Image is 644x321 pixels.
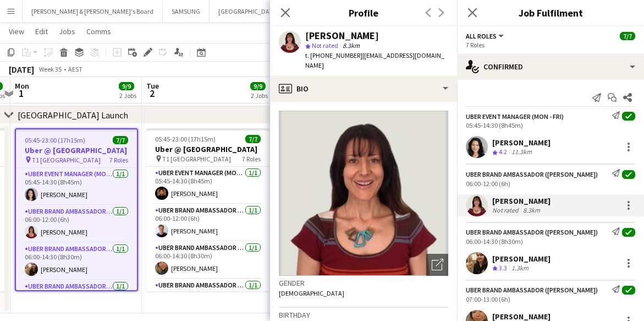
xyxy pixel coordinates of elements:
span: Not rated [312,41,338,50]
span: [DEMOGRAPHIC_DATA] [279,289,344,297]
a: View [4,24,29,39]
div: 11.3km [509,148,534,157]
span: t. [PHONE_NUMBER] [305,51,362,59]
span: 4.2 [499,148,507,156]
span: Week 35 [36,65,64,73]
span: View [9,26,24,36]
div: [PERSON_NAME] [492,254,551,264]
app-card-role: UBER Brand Ambassador ([PERSON_NAME])1/106:00-12:00 (6h)[PERSON_NAME] [146,204,269,242]
span: 7 Roles [109,156,128,164]
div: [PERSON_NAME] [492,196,551,206]
h3: Uber @ [GEOGRAPHIC_DATA] [16,145,137,155]
div: UBER Brand Ambassador ([PERSON_NAME]) [466,228,598,236]
div: AEST [68,65,82,73]
span: T1 [GEOGRAPHIC_DATA] [162,155,231,163]
button: SAMSUNG [163,1,210,22]
app-job-card: 05:45-23:00 (17h15m)7/7Uber @ [GEOGRAPHIC_DATA] T1 [GEOGRAPHIC_DATA]7 RolesUBER Event Manager (Mo... [15,128,138,291]
div: Confirmed [457,53,644,80]
a: Edit [31,24,52,39]
span: 7/7 [245,135,261,143]
a: Jobs [54,24,80,39]
h3: Uber @ [GEOGRAPHIC_DATA] [146,144,269,154]
div: 06:00-12:00 (6h) [466,179,635,188]
h3: Profile [270,6,457,20]
app-card-role: UBER Brand Ambassador ([PERSON_NAME])1/106:00-14:30 (8h30m)[PERSON_NAME] [146,242,269,279]
div: 2 Jobs [119,91,136,100]
div: UBER Brand Ambassador ([PERSON_NAME]) [466,170,598,178]
span: Mon [15,81,29,91]
span: | [EMAIL_ADDRESS][DOMAIN_NAME] [305,51,444,69]
button: All roles [466,32,505,40]
div: [PERSON_NAME] [492,138,551,148]
app-card-role: UBER Brand Ambassador ([PERSON_NAME])1/106:00-14:30 (8h30m)[PERSON_NAME] [16,243,137,280]
div: [DATE] [9,64,34,75]
span: Jobs [59,26,75,36]
span: 7/7 [620,32,635,40]
button: [PERSON_NAME] & [PERSON_NAME]'s Board [23,1,163,22]
span: 8.3km [340,41,362,50]
span: 9/9 [119,82,134,90]
h3: Job Fulfilment [457,6,644,20]
div: Open photos pop-in [426,254,448,276]
span: 7/7 [113,136,128,144]
app-card-role: UBER Event Manager (Mon - Fri)1/105:45-14:30 (8h45m)[PERSON_NAME] [146,167,269,204]
h3: Birthday [279,310,448,320]
span: T1 [GEOGRAPHIC_DATA] [32,156,101,164]
img: Crew avatar or photo [279,111,448,276]
div: 2 Jobs [251,91,268,100]
app-card-role: UBER Brand Ambassador ([PERSON_NAME])1/106:00-12:00 (6h)[PERSON_NAME] [16,205,137,243]
span: 1 [13,87,29,100]
div: UBER Event Manager (Mon - Fri) [466,112,564,121]
div: 05:45-14:30 (8h45m) [466,121,635,129]
span: 9/9 [250,82,266,90]
div: 8.3km [521,206,542,214]
span: 7 Roles [242,155,261,163]
app-job-card: 05:45-23:00 (17h15m)7/7Uber @ [GEOGRAPHIC_DATA] T1 [GEOGRAPHIC_DATA]7 RolesUBER Event Manager (Mo... [146,128,269,291]
div: Bio [270,75,457,102]
span: Edit [35,26,48,36]
span: 05:45-23:00 (17h15m) [155,135,216,143]
div: Not rated [492,206,521,214]
div: [GEOGRAPHIC_DATA] Launch [18,110,128,121]
app-card-role: UBER Brand Ambassador ([PERSON_NAME])1/107:00-13:00 (6h) [16,280,137,318]
app-card-role: UBER Brand Ambassador ([PERSON_NAME])1/107:00-13:00 (6h) [146,279,269,317]
div: 07:00-13:00 (6h) [466,295,635,303]
span: All roles [466,32,497,40]
div: 7 Roles [466,41,635,49]
span: 2 [145,87,159,100]
button: [GEOGRAPHIC_DATA] [210,1,288,22]
div: 06:00-14:30 (8h30m) [466,237,635,246]
span: 05:45-23:00 (17h15m) [25,136,85,144]
h3: Gender [279,278,448,288]
div: UBER Brand Ambassador ([PERSON_NAME]) [466,286,598,294]
div: [PERSON_NAME] [305,31,379,41]
div: 1.3km [509,264,531,273]
span: Tue [146,81,159,91]
span: Comms [86,26,111,36]
app-card-role: UBER Event Manager (Mon - Fri)1/105:45-14:30 (8h45m)[PERSON_NAME] [16,168,137,205]
a: Comms [82,24,115,39]
span: 3.3 [499,264,507,272]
